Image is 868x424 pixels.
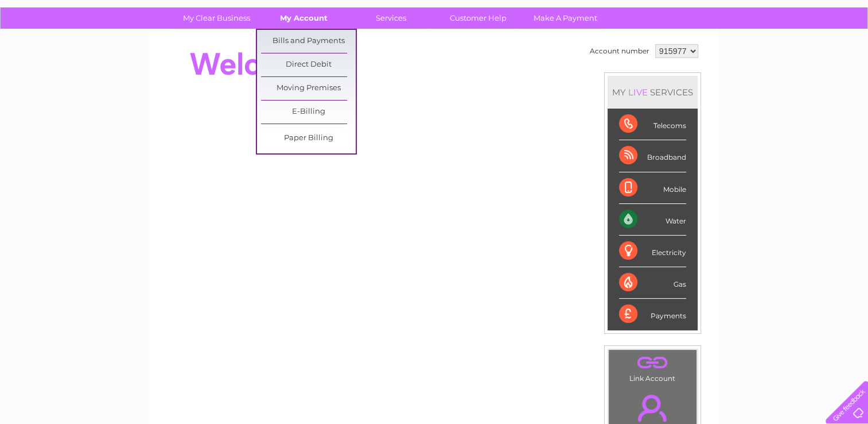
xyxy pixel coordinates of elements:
[261,77,356,100] a: Moving Premises
[619,204,686,236] div: Water
[164,6,706,56] div: Clear Business is a trading name of Verastar Limited (registered in [GEOGRAPHIC_DATA] No. 3667643...
[612,353,694,373] a: .
[768,49,785,57] a: Blog
[652,6,731,20] a: 0333 014 3131
[261,53,356,76] a: Direct Debit
[666,49,688,57] a: Water
[830,49,857,57] a: Log out
[619,299,686,330] div: Payments
[626,87,650,98] div: LIVE
[344,7,438,29] a: Services
[431,7,526,29] a: Customer Help
[608,349,697,386] td: Link Account
[30,30,89,65] img: logo.png
[261,127,356,150] a: Paper Billing
[261,30,356,53] a: Bills and Payments
[619,109,686,140] div: Telecoms
[619,140,686,172] div: Broadband
[619,172,686,204] div: Mobile
[695,49,720,57] a: Energy
[169,7,264,29] a: My Clear Business
[727,49,761,57] a: Telecoms
[256,7,351,29] a: My Account
[619,267,686,299] div: Gas
[608,76,698,109] div: MY SERVICES
[518,7,613,29] a: Make A Payment
[587,41,652,61] td: Account number
[619,236,686,267] div: Electricity
[792,49,820,57] a: Contact
[261,101,356,124] a: E-Billing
